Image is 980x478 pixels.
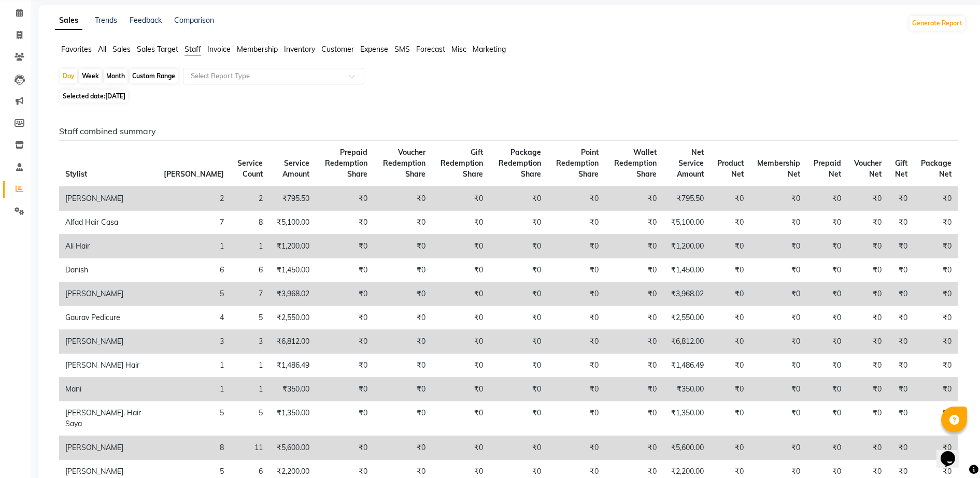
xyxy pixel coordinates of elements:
[269,258,316,282] td: ₹1,450.00
[806,330,847,354] td: ₹0
[269,354,316,378] td: ₹1,486.49
[316,401,374,436] td: ₹0
[895,158,907,179] span: Gift Net
[432,282,489,306] td: ₹0
[547,211,605,235] td: ₹0
[806,436,847,460] td: ₹0
[432,401,489,436] td: ₹0
[489,306,548,330] td: ₹0
[750,211,806,235] td: ₹0
[489,211,548,235] td: ₹0
[847,282,888,306] td: ₹0
[547,436,605,460] td: ₹0
[451,45,466,54] span: Misc
[888,306,914,330] td: ₹0
[316,306,374,330] td: ₹0
[59,235,158,258] td: Ali Hair
[55,11,82,30] a: Sales
[847,354,888,378] td: ₹0
[914,211,958,235] td: ₹0
[269,436,316,460] td: ₹5,600.00
[230,186,269,211] td: 2
[663,211,710,235] td: ₹5,100.00
[59,354,158,378] td: [PERSON_NAME] Hair
[158,235,230,258] td: 1
[847,211,888,235] td: ₹0
[717,158,744,179] span: Product Net
[489,378,548,401] td: ₹0
[432,306,489,330] td: ₹0
[207,45,231,54] span: Invoice
[547,354,605,378] td: ₹0
[605,211,663,235] td: ₹0
[806,306,847,330] td: ₹0
[432,258,489,282] td: ₹0
[888,235,914,258] td: ₹0
[61,45,92,54] span: Favorites
[269,401,316,436] td: ₹1,350.00
[806,186,847,211] td: ₹0
[394,45,410,54] span: SMS
[847,378,888,401] td: ₹0
[59,401,158,436] td: [PERSON_NAME]. Hair Saya
[605,258,663,282] td: ₹0
[847,258,888,282] td: ₹0
[374,306,432,330] td: ₹0
[158,306,230,330] td: 4
[750,401,806,436] td: ₹0
[158,378,230,401] td: 1
[710,258,750,282] td: ₹0
[104,69,127,83] div: Month
[806,282,847,306] td: ₹0
[316,378,374,401] td: ₹0
[750,378,806,401] td: ₹0
[230,436,269,460] td: 11
[269,330,316,354] td: ₹6,812.00
[174,16,214,25] a: Comparison
[914,330,958,354] td: ₹0
[432,378,489,401] td: ₹0
[710,436,750,460] td: ₹0
[806,401,847,436] td: ₹0
[59,211,158,235] td: Alfad Hair Casa
[757,158,800,179] span: Membership Net
[59,330,158,354] td: [PERSON_NAME]
[489,186,548,211] td: ₹0
[547,378,605,401] td: ₹0
[316,436,374,460] td: ₹0
[806,235,847,258] td: ₹0
[374,378,432,401] td: ₹0
[847,436,888,460] td: ₹0
[663,258,710,282] td: ₹1,450.00
[158,186,230,211] td: 2
[750,330,806,354] td: ₹0
[316,235,374,258] td: ₹0
[847,401,888,436] td: ₹0
[112,45,131,54] span: Sales
[316,258,374,282] td: ₹0
[269,306,316,330] td: ₹2,550.00
[888,401,914,436] td: ₹0
[663,378,710,401] td: ₹350.00
[605,235,663,258] td: ₹0
[750,258,806,282] td: ₹0
[750,436,806,460] td: ₹0
[547,258,605,282] td: ₹0
[888,354,914,378] td: ₹0
[230,354,269,378] td: 1
[158,436,230,460] td: 8
[130,69,178,83] div: Custom Range
[269,282,316,306] td: ₹3,968.02
[914,401,958,436] td: ₹0
[489,258,548,282] td: ₹0
[914,258,958,282] td: ₹0
[230,330,269,354] td: 3
[230,235,269,258] td: 1
[374,354,432,378] td: ₹0
[374,401,432,436] td: ₹0
[374,235,432,258] td: ₹0
[105,92,125,100] span: [DATE]
[806,258,847,282] td: ₹0
[230,378,269,401] td: 1
[888,282,914,306] td: ₹0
